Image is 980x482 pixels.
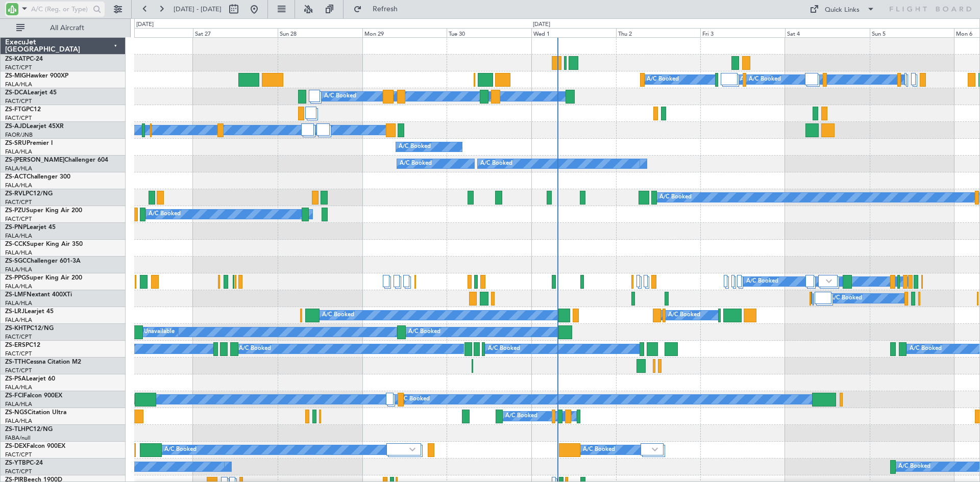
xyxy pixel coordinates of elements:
[826,279,832,283] img: arrow-gray.svg
[164,442,197,458] div: A/C Booked
[5,325,54,332] a: ZS-KHTPC12/NG
[5,342,26,348] span: ZS-ERS
[5,426,53,433] a: ZS-TLHPC12/NG
[5,393,62,399] a: ZS-FCIFalcon 900EX
[830,291,862,306] div: A/C Booked
[5,157,64,163] span: ZS-[PERSON_NAME]
[5,451,32,459] a: FACT/CPT
[5,460,26,466] span: ZS-YTB
[174,5,222,14] span: [DATE] - [DATE]
[5,224,27,231] span: ZS-PNP
[5,165,32,172] a: FALA/HLA
[5,384,32,391] a: FALA/HLA
[5,107,41,113] a: ZS-FTGPC12
[5,400,32,408] a: FALA/HLA
[31,2,90,17] input: A/C (Reg. or Type)
[5,434,31,442] a: FABA/null
[136,20,154,29] div: [DATE]
[668,308,700,323] div: A/C Booked
[488,341,520,357] div: A/C Booked
[5,393,23,399] span: ZS-FCI
[5,56,43,62] a: ZS-KATPC-24
[5,468,32,475] a: FACT/CPT
[5,275,82,281] a: ZS-PPGSuper King Air 200
[5,359,26,365] span: ZS-TTH
[5,157,108,163] a: ZS-[PERSON_NAME]Challenger 604
[5,417,32,425] a: FALA/HLA
[5,426,26,433] span: ZS-TLH
[5,333,32,341] a: FACT/CPT
[533,20,550,29] div: [DATE]
[5,81,32,88] a: FALA/HLA
[583,442,615,458] div: A/C Booked
[400,156,432,171] div: A/C Booked
[322,308,354,323] div: A/C Booked
[5,376,26,382] span: ZS-PSA
[5,275,26,281] span: ZS-PPG
[659,190,692,205] div: A/C Booked
[398,392,430,407] div: A/C Booked
[5,97,32,105] a: FACT/CPT
[5,215,32,223] a: FACT/CPT
[647,72,679,87] div: A/C Booked
[447,28,531,37] div: Tue 30
[109,28,193,37] div: Fri 26
[5,241,83,247] a: ZS-CCKSuper King Air 350
[480,156,512,171] div: A/C Booked
[5,73,68,79] a: ZS-MIGHawker 900XP
[5,292,27,298] span: ZS-LMF
[785,28,870,37] div: Sat 4
[5,410,66,416] a: ZS-NGSCitation Ultra
[5,107,26,113] span: ZS-FTG
[5,241,27,247] span: ZS-CCK
[5,64,32,71] a: FACT/CPT
[149,207,181,222] div: A/C Booked
[5,174,27,180] span: ZS-ACT
[5,182,32,189] a: FALA/HLA
[5,174,70,180] a: ZS-ACTChallenger 300
[5,73,26,79] span: ZS-MIG
[5,342,40,348] a: ZS-ERSPC12
[5,148,32,156] a: FALA/HLA
[5,198,32,206] a: FACT/CPT
[364,6,407,13] span: Refresh
[825,5,860,15] div: Quick Links
[746,274,778,289] div: A/C Booked
[399,139,431,155] div: A/C Booked
[11,20,111,36] button: All Aircraft
[5,123,27,130] span: ZS-AJD
[5,283,32,290] a: FALA/HLA
[505,409,537,424] div: A/C Booked
[408,324,440,340] div: A/C Booked
[132,324,175,340] div: A/C Unavailable
[804,1,880,17] button: Quick Links
[5,114,32,122] a: FACT/CPT
[239,341,271,357] div: A/C Booked
[5,249,32,257] a: FALA/HLA
[5,140,53,146] a: ZS-SRUPremier I
[5,232,32,240] a: FALA/HLA
[5,56,26,62] span: ZS-KAT
[5,309,24,315] span: ZS-LRJ
[5,131,33,139] a: FAOR/JNB
[5,208,82,214] a: ZS-PZUSuper King Air 200
[362,28,447,37] div: Mon 29
[5,309,54,315] a: ZS-LRJLearjet 45
[898,459,930,474] div: A/C Booked
[5,208,26,214] span: ZS-PZU
[5,90,28,96] span: ZS-DCA
[5,90,57,96] a: ZS-DCALearjet 45
[531,28,616,37] div: Wed 1
[5,460,43,466] a: ZS-YTBPC-24
[5,258,27,264] span: ZS-SGC
[749,72,781,87] div: A/C Booked
[5,325,27,332] span: ZS-KHT
[5,299,32,307] a: FALA/HLA
[5,140,27,146] span: ZS-SRU
[5,258,81,264] a: ZS-SGCChallenger 601-3A
[27,24,108,32] span: All Aircraft
[5,350,32,358] a: FACT/CPT
[616,28,701,37] div: Thu 2
[5,224,56,231] a: ZS-PNPLearjet 45
[5,191,53,197] a: ZS-RVLPC12/NG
